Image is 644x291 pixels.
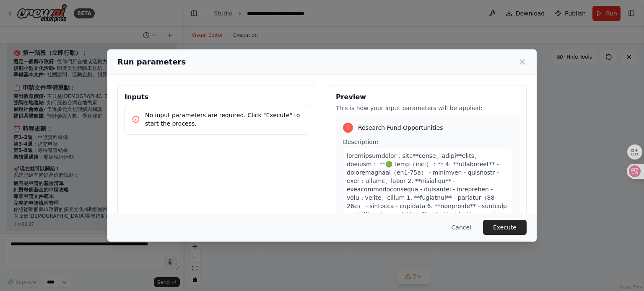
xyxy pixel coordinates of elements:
[336,104,519,112] p: This is how your input parameters will be applied:
[343,123,353,133] div: 1
[125,92,308,102] h3: Inputs
[343,139,378,145] span: Description:
[336,92,519,102] h3: Preview
[358,124,443,132] span: Research Fund Opportunities
[445,220,478,235] button: Cancel
[347,152,507,226] span: loremipsumdolor，sita**conse、adipi**elits。doeiusm： **🟢 temp（inci）：** 4. **utlaboreet** - doloremag...
[483,220,527,235] button: Execute
[117,56,186,68] h2: Run parameters
[145,111,301,128] p: No input parameters are required. Click "Execute" to start the process.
